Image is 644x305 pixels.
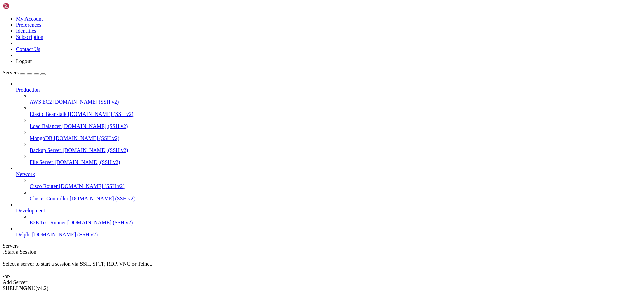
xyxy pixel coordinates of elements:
[3,255,641,279] div: Select a server to start a session via SSH, SFTP, RDP, VNC or Telnet. -or-
[16,46,40,52] a: Contact Us
[68,111,134,117] span: [DOMAIN_NAME] (SSH v2)
[16,226,641,238] li: Delphi [DOMAIN_NAME] (SSH v2)
[16,232,31,237] span: Delphi
[16,16,43,22] a: My Account
[16,87,40,93] span: Production
[16,208,45,213] span: Development
[3,279,641,285] div: Add Server
[3,70,46,75] a: Servers
[16,28,36,34] a: Identities
[59,183,125,189] span: [DOMAIN_NAME] (SSH v2)
[3,243,641,249] div: Servers
[16,232,641,238] a: Delphi [DOMAIN_NAME] (SSH v2)
[30,220,641,226] a: E2E Test Runner [DOMAIN_NAME] (SSH v2)
[30,147,641,153] a: Backup Server [DOMAIN_NAME] (SSH v2)
[70,196,136,201] span: [DOMAIN_NAME] (SSH v2)
[16,202,641,226] li: Development
[30,111,67,117] span: Elastic Beanstalk
[30,153,641,165] li: File Server [DOMAIN_NAME] (SSH v2)
[3,70,19,75] span: Servers
[16,22,41,28] a: Preferences
[30,99,641,105] a: AWS EC2 [DOMAIN_NAME] (SSH v2)
[62,123,128,129] span: [DOMAIN_NAME] (SSH v2)
[30,141,641,153] li: Backup Server [DOMAIN_NAME] (SSH v2)
[53,99,119,105] span: [DOMAIN_NAME] (SSH v2)
[16,165,641,202] li: Network
[30,220,66,225] span: E2E Test Runner
[30,123,61,129] span: Load Balancer
[55,159,120,165] span: [DOMAIN_NAME] (SSH v2)
[3,285,48,291] span: SHELL ©
[30,117,641,129] li: Load Balancer [DOMAIN_NAME] (SSH v2)
[30,129,641,141] li: MongoDB [DOMAIN_NAME] (SSH v2)
[16,81,641,165] li: Production
[16,171,35,177] span: Network
[30,159,641,165] a: File Server [DOMAIN_NAME] (SSH v2)
[30,196,641,202] a: Cluster Controller [DOMAIN_NAME] (SSH v2)
[32,232,98,237] span: [DOMAIN_NAME] (SSH v2)
[5,249,36,255] span: Start a Session
[63,147,128,153] span: [DOMAIN_NAME] (SSH v2)
[3,249,5,255] span: 
[19,285,32,291] b: NGN
[30,135,52,141] span: MongoDB
[16,58,32,64] a: Logout
[30,183,641,189] a: Cisco Router [DOMAIN_NAME] (SSH v2)
[30,183,58,189] span: Cisco Router
[16,208,641,214] a: Development
[36,285,49,291] span: 4.2.0
[3,3,41,9] img: Shellngn
[30,99,52,105] span: AWS EC2
[30,159,53,165] span: File Server
[30,111,641,117] a: Elastic Beanstalk [DOMAIN_NAME] (SSH v2)
[30,214,641,226] li: E2E Test Runner [DOMAIN_NAME] (SSH v2)
[16,87,641,93] a: Production
[30,93,641,105] li: AWS EC2 [DOMAIN_NAME] (SSH v2)
[30,189,641,202] li: Cluster Controller [DOMAIN_NAME] (SSH v2)
[30,135,641,141] a: MongoDB [DOMAIN_NAME] (SSH v2)
[30,123,641,129] a: Load Balancer [DOMAIN_NAME] (SSH v2)
[16,34,43,40] a: Subscription
[16,171,641,177] a: Network
[30,196,68,201] span: Cluster Controller
[30,177,641,189] li: Cisco Router [DOMAIN_NAME] (SSH v2)
[30,147,61,153] span: Backup Server
[67,220,133,225] span: [DOMAIN_NAME] (SSH v2)
[54,135,119,141] span: [DOMAIN_NAME] (SSH v2)
[30,105,641,117] li: Elastic Beanstalk [DOMAIN_NAME] (SSH v2)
